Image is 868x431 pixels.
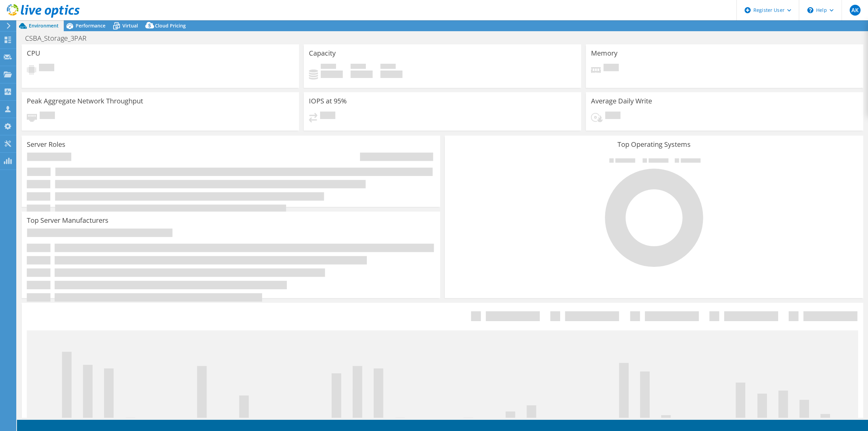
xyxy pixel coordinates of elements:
[76,22,105,29] span: Performance
[29,22,59,29] span: Environment
[604,64,619,73] span: Pending
[27,50,40,57] h3: CPU
[39,64,54,73] span: Pending
[40,112,55,121] span: Pending
[22,35,97,42] h1: CSBA_Storage_3PAR
[122,22,138,29] span: Virtual
[351,64,366,71] span: Free
[309,50,336,57] h3: Capacity
[155,22,186,29] span: Cloud Pricing
[605,112,620,121] span: Pending
[380,71,402,78] h4: 0 GiB
[27,141,65,148] h3: Server Roles
[450,141,858,148] h3: Top Operating Systems
[27,217,108,224] h3: Top Server Manufacturers
[321,64,336,71] span: Used
[807,7,813,13] svg: \n
[591,97,652,105] h3: Average Daily Write
[591,50,617,57] h3: Memory
[850,5,861,16] span: AK
[321,71,343,78] h4: 0 GiB
[351,71,373,78] h4: 0 GiB
[27,97,143,105] h3: Peak Aggregate Network Throughput
[309,97,347,105] h3: IOPS at 95%
[320,112,335,121] span: Pending
[380,64,396,71] span: Total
